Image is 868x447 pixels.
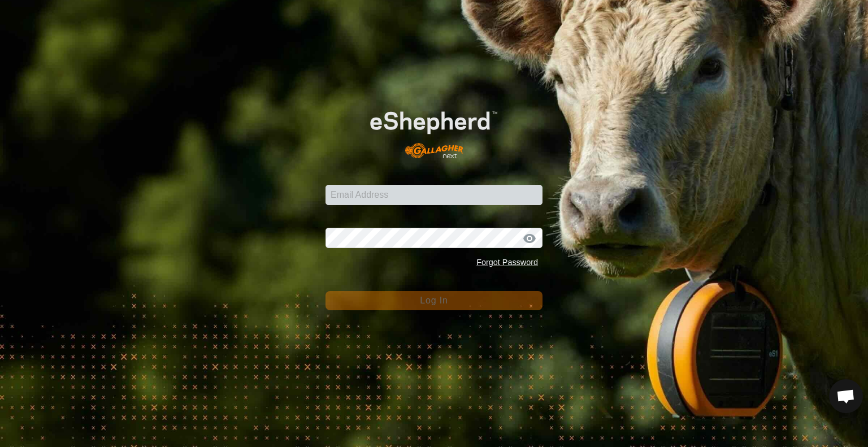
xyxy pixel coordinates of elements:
div: Open chat [829,379,863,413]
img: E-shepherd Logo [347,93,520,167]
span: Log In [420,296,448,305]
button: Log In [325,291,542,310]
a: Forgot Password [476,258,538,267]
input: Email Address [325,185,542,205]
